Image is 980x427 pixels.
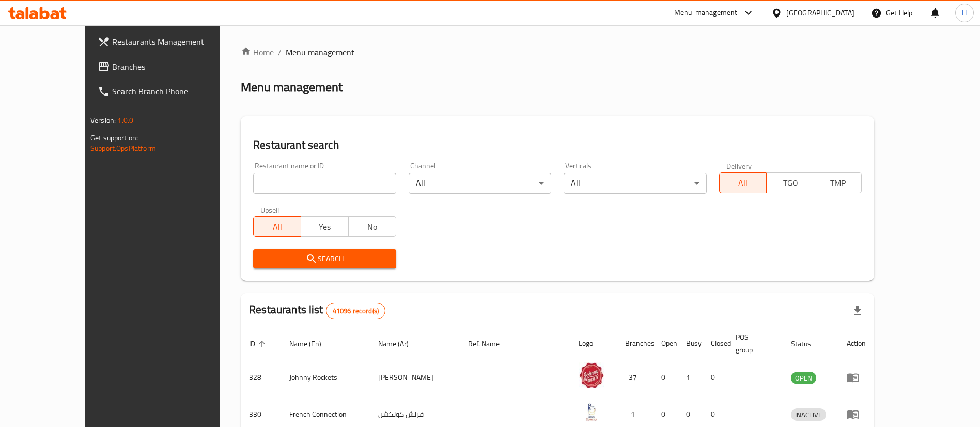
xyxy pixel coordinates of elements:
a: Search Branch Phone [89,79,249,104]
button: TGO [766,172,814,193]
span: ID [249,338,269,350]
div: All [564,173,706,194]
button: All [253,216,301,237]
button: TMP [814,172,862,193]
li: / [278,46,282,58]
span: Menu management [286,46,354,58]
span: All [258,219,297,234]
span: Name (En) [289,338,335,350]
div: Menu-management [674,7,738,19]
td: 1 [678,359,703,396]
a: Support.OpsPlatform [90,141,156,155]
span: 1.0.0 [117,114,133,127]
td: Johnny Rockets [281,359,370,396]
th: Branches [617,328,653,359]
div: [GEOGRAPHIC_DATA] [786,7,854,19]
th: Closed [703,328,727,359]
input: Search for restaurant name or ID.. [253,173,396,194]
span: All [724,176,763,191]
span: Ref. Name [468,338,513,350]
th: Logo [570,328,617,359]
nav: breadcrumb [241,46,874,58]
span: 41096 record(s) [326,306,385,316]
div: Menu [847,408,866,420]
span: H [962,7,967,19]
td: 0 [703,359,727,396]
button: No [348,216,396,237]
span: INACTIVE [791,409,826,421]
span: POS group [736,331,770,356]
a: Restaurants Management [89,29,249,54]
h2: Restaurants list [249,302,385,319]
img: French Connection [579,399,604,425]
span: TGO [771,176,810,191]
img: Johnny Rockets [579,362,604,388]
th: Action [838,328,874,359]
span: Branches [112,60,241,73]
span: Yes [305,219,345,234]
span: Search Branch Phone [112,85,241,98]
th: Open [653,328,678,359]
span: Status [791,338,825,350]
a: Home [241,46,274,58]
th: Busy [678,328,703,359]
div: Menu [847,371,866,384]
td: 328 [241,359,281,396]
label: Delivery [726,162,752,169]
span: No [353,219,392,234]
div: All [409,173,551,194]
button: All [719,172,767,193]
div: INACTIVE [791,408,826,421]
span: OPEN [791,372,816,384]
h2: Restaurant search [253,137,862,153]
td: 0 [653,359,678,396]
span: Restaurants Management [112,36,241,48]
span: Name (Ar) [378,338,422,350]
button: Yes [301,216,349,237]
div: Total records count [326,303,385,319]
span: Version: [90,114,116,127]
a: Branches [89,54,249,79]
span: Get support on: [90,131,138,145]
span: TMP [818,176,858,191]
div: Export file [845,298,870,323]
td: 37 [617,359,653,396]
button: Search [253,249,396,268]
span: Search [261,252,387,265]
h2: Menu management [241,79,343,96]
td: [PERSON_NAME] [370,359,460,396]
label: Upsell [260,206,279,213]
